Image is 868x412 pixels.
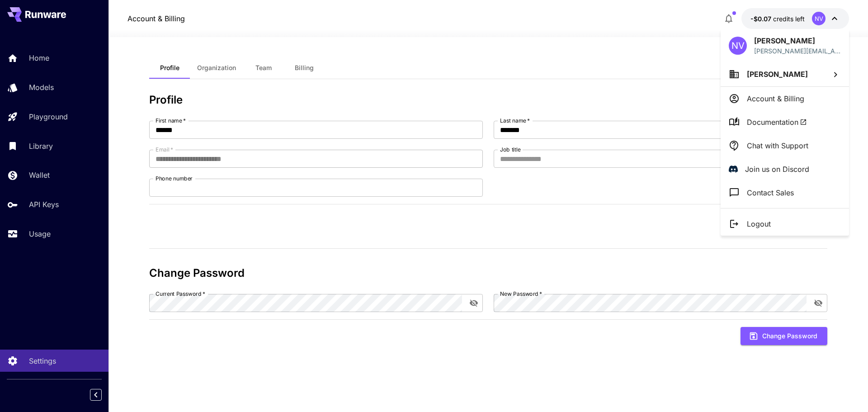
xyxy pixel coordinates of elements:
[747,187,794,198] p: Contact Sales
[754,35,841,46] p: [PERSON_NAME]
[747,218,771,229] p: Logout
[747,117,807,128] span: Documentation
[729,37,747,55] div: NV
[747,140,808,151] p: Chat with Support
[754,46,841,56] div: chau.nguyenvvn@gmail.com
[747,70,808,79] span: [PERSON_NAME]
[745,164,809,175] p: Join us on Discord
[721,62,849,86] button: [PERSON_NAME]
[754,46,841,56] p: [PERSON_NAME][EMAIL_ADDRESS][DOMAIN_NAME]
[747,93,804,104] p: Account & Billing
